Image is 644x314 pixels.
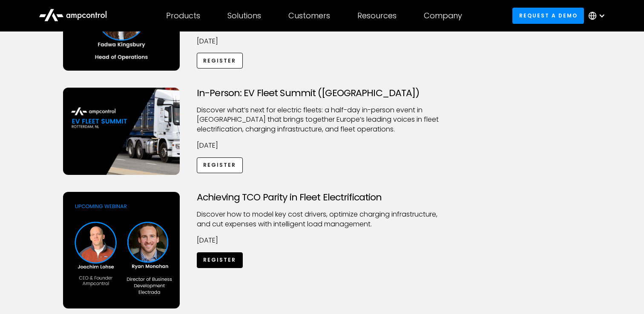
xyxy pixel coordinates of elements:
[197,252,243,268] a: Register
[197,53,243,69] a: Register
[227,11,261,20] div: Solutions
[166,11,200,20] div: Products
[512,8,584,23] a: Request a demo
[288,11,330,20] div: Customers
[197,37,447,46] p: [DATE]
[197,157,243,173] a: Register
[424,11,462,20] div: Company
[197,192,447,203] h3: Achieving TCO Parity in Fleet Electrification
[197,236,447,245] p: [DATE]
[197,106,447,134] p: ​Discover what’s next for electric fleets: a half-day in-person event in [GEOGRAPHIC_DATA] that b...
[197,88,447,99] h3: In-Person: EV Fleet Summit ([GEOGRAPHIC_DATA])
[357,11,397,20] div: Resources
[197,210,447,229] p: Discover how to model key cost drivers, optimize charging infrastructure, and cut expenses with i...
[197,141,447,150] p: [DATE]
